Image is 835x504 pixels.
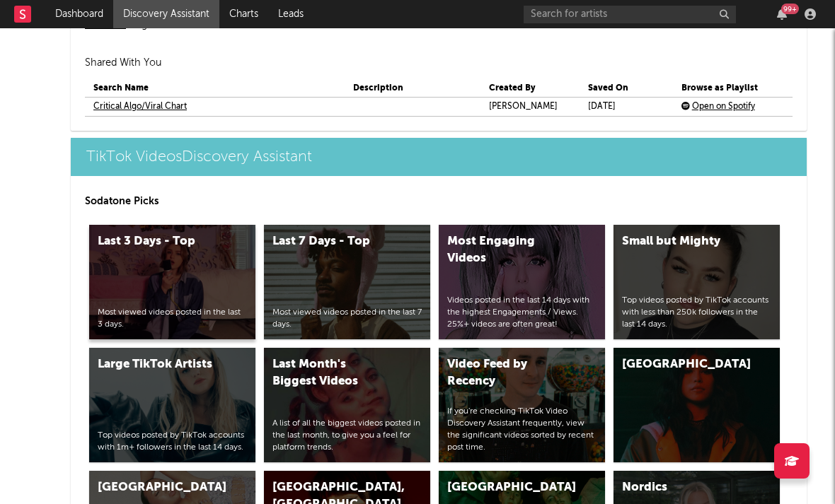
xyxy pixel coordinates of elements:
[272,233,392,250] div: Last 7 Days - Top
[98,430,247,454] div: Top videos posted by TikTok accounts with 1m+ followers in the last 14 days.
[307,20,381,30] span: Sodatone Picks
[439,225,605,339] a: Most Engaging VideosVideos posted in the last 14 days with the highest Engagements / Views. 25%+ ...
[98,307,247,331] div: Most viewed videos posted in the last 3 days.
[622,356,742,373] div: [GEOGRAPHIC_DATA]
[614,348,780,462] a: [GEOGRAPHIC_DATA]
[89,348,255,462] a: Large TikTok ArtistsTop videos posted by TikTok accounts with 1m+ followers in the last 14 days.
[345,80,480,98] th: Description
[272,418,422,453] div: A list of all the biggest videos posted in the last month, to give you a feel for platform trends.
[447,479,567,496] div: [GEOGRAPHIC_DATA]
[781,4,799,14] div: 99 +
[447,233,567,267] div: Most Engaging Videos
[439,348,605,462] a: Video Feed by RecencyIf you're checking TikTok Video Discovery Assistant frequently, view the sig...
[580,80,673,98] th: Saved On
[622,479,742,496] div: Nordics
[480,80,580,98] th: Created By
[447,295,597,330] div: Videos posted in the last 14 days with the highest Engagements / Views. 25%+ videos are often great!
[85,193,793,210] p: Sodatone Picks
[264,225,430,339] a: Last 7 Days - TopMost viewed videos posted in the last 7 days.
[264,348,430,462] a: Last Month's Biggest VideosA list of all the biggest videos posted in the last month, to give you...
[447,406,597,453] div: If you're checking TikTok Video Discovery Assistant frequently, view the significant videos sorte...
[692,102,755,111] span: Open on Spotify
[98,233,217,250] div: Last 3 Days - Top
[447,356,567,390] div: Video Feed by Recency
[93,98,187,115] a: Critical Algo/Viral Chart
[98,479,217,496] div: [GEOGRAPHIC_DATA]
[622,233,742,250] div: Small but Mighty
[85,54,793,71] h2: Shared With You
[580,97,673,116] td: [DATE]
[480,97,580,116] td: [PERSON_NAME]
[777,8,787,20] button: 99+
[673,80,781,98] th: Browse as Playlist
[272,307,422,331] div: Most viewed videos posted in the last 7 days.
[98,356,217,373] div: Large TikTok Artists
[89,225,255,339] a: Last 3 Days - TopMost viewed videos posted in the last 3 days.
[622,295,771,330] div: Top videos posted by TikTok accounts with less than 250k followers in the last 14 days.
[85,80,345,98] th: Search Name
[71,138,807,176] a: TikTok VideosDiscovery Assistant
[272,356,392,390] div: Last Month's Biggest Videos
[614,225,780,339] a: Small but MightyTop videos posted by TikTok accounts with less than 250k followers in the last 14...
[681,98,781,115] div: Open on Spotify
[524,6,736,23] input: Search for artists
[85,3,769,30] a: Spotify & AppleDiscovery Assistant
